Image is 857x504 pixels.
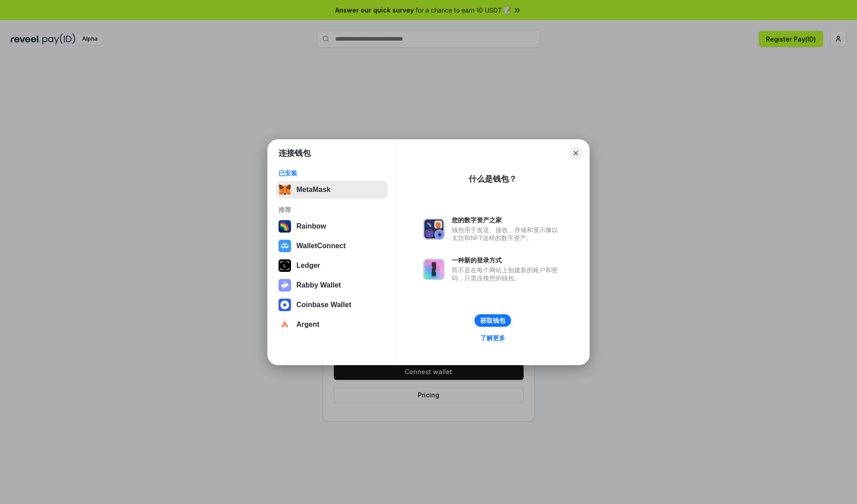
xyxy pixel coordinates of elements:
[423,258,445,280] img: svg+xml,%3Csvg%20xmlns%3D%22http%3A%2F%2Fwww.w3.org%2F2000%2Fsvg%22%20fill%3D%22none%22%20viewBox...
[452,266,562,282] div: 而不是在每个网站上创建新的账户和密码，只需连接您的钱包。
[296,186,330,194] div: MetaMask
[279,169,385,177] div: 已安装
[296,242,346,250] div: WalletConnect
[452,226,562,242] div: 钱包用于发送、接收、存储和显示像以太坊和NFT这样的数字资产。
[480,317,505,325] div: 获取钱包
[296,321,320,329] div: Argent
[469,174,517,184] div: 什么是钱包？
[296,222,326,230] div: Rainbow
[276,257,388,275] button: Ledger
[276,296,388,314] button: Coinbase Wallet
[296,262,320,270] div: Ledger
[276,237,388,255] button: WalletConnect
[279,148,311,158] h1: 连接钱包
[474,314,511,327] button: 获取钱包
[296,301,351,309] div: Coinbase Wallet
[276,217,388,235] button: Rainbow
[279,220,291,233] img: svg+xml,%3Csvg%20width%3D%22120%22%20height%3D%22120%22%20viewBox%3D%220%200%20120%20120%22%20fil...
[279,183,291,196] img: svg+xml,%3Csvg%20fill%3D%22none%22%20height%3D%2233%22%20viewBox%3D%220%200%2035%2033%22%20width%...
[296,281,341,289] div: Rabby Wallet
[279,206,385,214] div: 推荐
[570,147,582,159] button: Close
[279,259,291,272] img: svg+xml,%3Csvg%20xmlns%3D%22http%3A%2F%2Fwww.w3.org%2F2000%2Fsvg%22%20width%3D%2228%22%20height%3...
[279,318,291,331] img: svg+xml,%3Csvg%20width%3D%2228%22%20height%3D%2228%22%20viewBox%3D%220%200%2028%2028%22%20fill%3D...
[276,276,388,294] button: Rabby Wallet
[452,216,562,224] div: 您的数字资产之家
[452,256,562,264] div: 一种新的登录方式
[480,334,505,342] div: 了解更多
[423,218,445,240] img: svg+xml,%3Csvg%20xmlns%3D%22http%3A%2F%2Fwww.w3.org%2F2000%2Fsvg%22%20fill%3D%22none%22%20viewBox...
[276,316,388,333] button: Argent
[276,181,388,199] button: MetaMask
[279,299,291,311] img: svg+xml,%3Csvg%20width%3D%2228%22%20height%3D%2228%22%20viewBox%3D%220%200%2028%2028%22%20fill%3D...
[475,332,511,344] a: 了解更多
[279,279,291,292] img: svg+xml,%3Csvg%20xmlns%3D%22http%3A%2F%2Fwww.w3.org%2F2000%2Fsvg%22%20fill%3D%22none%22%20viewBox...
[279,240,291,252] img: svg+xml,%3Csvg%20width%3D%2228%22%20height%3D%2228%22%20viewBox%3D%220%200%2028%2028%22%20fill%3D...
